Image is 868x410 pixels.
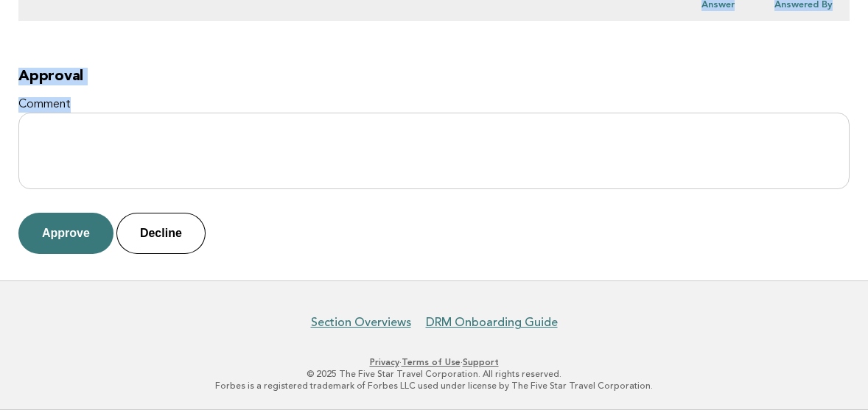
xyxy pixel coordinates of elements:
p: Forbes is a registered trademark of Forbes LLC used under license by The Five Star Travel Corpora... [21,380,847,392]
button: Decline [116,213,206,254]
a: Support [463,357,499,367]
h2: Approval [18,68,850,85]
a: Section Overviews [311,315,411,330]
a: Privacy [370,357,399,367]
a: Terms of Use [402,357,461,367]
button: Approve [18,213,113,254]
a: DRM Onboarding Guide [426,315,558,330]
p: · · [21,356,847,368]
p: © 2025 The Five Star Travel Corporation. All rights reserved. [21,368,847,380]
label: Comment [18,97,850,113]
